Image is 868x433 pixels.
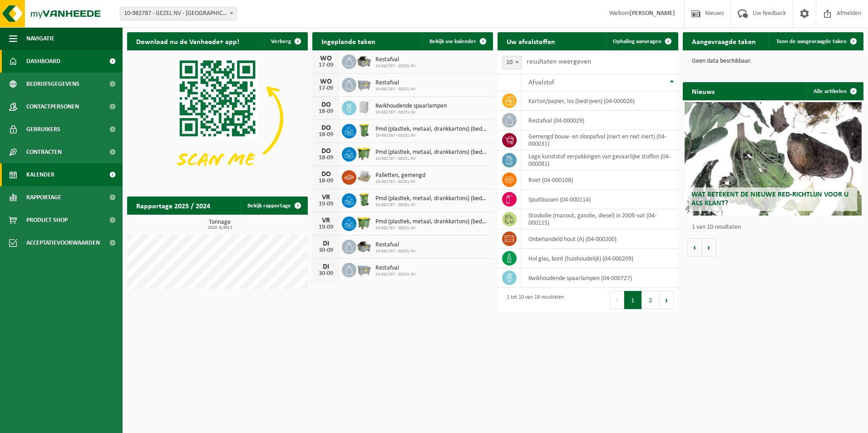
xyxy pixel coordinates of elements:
[375,79,416,87] span: Restafval
[317,85,335,92] div: 17-09
[356,238,372,254] img: WB-5000-GAL-GY-01
[356,169,372,184] img: LP-PA-00000-WDN-11
[26,27,54,50] span: Navigatie
[522,91,678,111] td: karton/papier, los (bedrijven) (04-000026)
[317,132,335,138] div: 18-09
[642,291,660,309] button: 2
[312,32,385,50] h2: Ingeplande taken
[26,186,61,209] span: Rapportage
[132,226,308,230] span: 2025: 8,361 t
[26,209,68,231] span: Product Shop
[317,224,335,231] div: 19-09
[356,99,372,115] img: IC-CB-CU
[317,108,335,115] div: 18-09
[375,241,416,249] span: Restafval
[317,217,335,224] div: VR
[127,197,219,214] h2: Rapportage 2025 / 2024
[375,249,416,254] span: 10-982787 - GEZEL NV
[806,82,863,100] a: Alle artikelen
[375,64,416,69] span: 10-982787 - GEZEL NV
[522,150,678,170] td: lege kunststof verpakkingen van gevaarlijke stoffen (04-000081)
[375,179,425,185] span: 10-982787 - GEZEL NV
[317,201,335,207] div: 19-09
[769,32,863,50] a: Toon de aangevraagde taken
[375,218,488,226] span: Pmd (plastiek, metaal, drankkartons) (bedrijven)
[26,163,54,186] span: Kalender
[240,197,307,215] a: Bekijk rapportage
[624,291,642,309] button: 1
[356,123,372,138] img: WB-0240-HPE-GN-50
[776,39,847,44] span: Toon de aangevraagde taken
[375,149,488,156] span: Pmd (plastiek, metaal, drankkartons) (bedrijven)
[317,62,335,69] div: 17-09
[606,32,677,50] a: Ophaling aanvragen
[502,290,564,310] div: 1 tot 10 van 18 resultaten
[375,110,447,115] span: 10-982787 - GEZEL NV
[429,39,476,44] span: Bekijk uw kalender
[375,103,447,110] span: Kwikhoudende spaarlampen
[356,76,372,92] img: WB-2500-GAL-GY-01
[683,32,765,50] h2: Aangevraagde taken
[271,39,291,44] span: Verberg
[26,118,60,141] span: Gebruikers
[26,231,100,254] span: Acceptatievoorwaarden
[356,53,372,69] img: WB-5000-GAL-GY-01
[375,126,488,133] span: Pmd (plastiek, metaal, drankkartons) (bedrijven)
[26,141,62,163] span: Contracten
[132,219,308,230] h3: Tonnage
[498,32,564,50] h2: Uw afvalstoffen
[317,171,335,178] div: DO
[375,195,488,202] span: Pmd (plastiek, metaal, drankkartons) (bedrijven)
[317,247,335,254] div: 30-09
[692,224,859,231] p: 1 van 10 resultaten
[687,238,702,256] button: Vorige
[522,190,678,209] td: spuitbussen (04-000114)
[522,209,678,229] td: stookolie (mazout, gasolie, diesel) in 200lt-vat (04-000115)
[317,148,335,155] div: DO
[522,111,678,130] td: restafval (04-000029)
[422,32,492,50] a: Bekijk uw kalender
[522,229,678,249] td: onbehandeld hout (A) (04-000200)
[503,56,522,69] span: 10
[356,146,372,161] img: WB-1100-HPE-GN-50
[522,268,678,288] td: kwikhoudende spaarlampen (04-000727)
[317,178,335,184] div: 18-09
[522,130,678,150] td: gemengd bouw- en sloopafval (inert en niet inert) (04-000031)
[317,263,335,271] div: DI
[375,56,416,64] span: Restafval
[702,238,716,256] button: Volgende
[120,7,236,20] span: 10-982787 - GEZEL NV - BUGGENHOUT
[375,87,416,92] span: 10-982787 - GEZEL NV
[660,291,674,309] button: Next
[528,79,554,86] span: Afvalstof
[375,265,416,272] span: Restafval
[522,170,678,190] td: roet (04-000108)
[356,261,372,277] img: WB-2500-GAL-GY-01
[317,101,335,108] div: DO
[317,240,335,247] div: DI
[692,58,854,64] p: Geen data beschikbaar.
[317,271,335,277] div: 30-09
[375,172,425,179] span: Palletten, gemengd
[610,291,624,309] button: Previous
[26,95,79,118] span: Contactpersonen
[375,226,488,231] span: 10-982787 - GEZEL NV
[317,124,335,132] div: DO
[317,155,335,161] div: 18-09
[685,102,862,216] a: Wat betekent de nieuwe RED-richtlijn voor u als klant?
[356,192,372,207] img: WB-0240-HPE-GN-50
[317,194,335,201] div: VR
[613,39,661,44] span: Ophaling aanvragen
[375,272,416,277] span: 10-982787 - GEZEL NV
[527,58,591,65] label: resultaten weergeven
[375,202,488,208] span: 10-982787 - GEZEL NV
[356,215,372,231] img: WB-1100-HPE-GN-50
[522,249,678,268] td: hol glas, bont (huishoudelijk) (04-000209)
[375,133,488,138] span: 10-982787 - GEZEL NV
[317,55,335,62] div: WO
[683,82,724,100] h2: Nieuws
[264,32,307,50] button: Verberg
[375,156,488,162] span: 10-982787 - GEZEL NV
[26,50,60,73] span: Dashboard
[120,7,237,20] span: 10-982787 - GEZEL NV - BUGGENHOUT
